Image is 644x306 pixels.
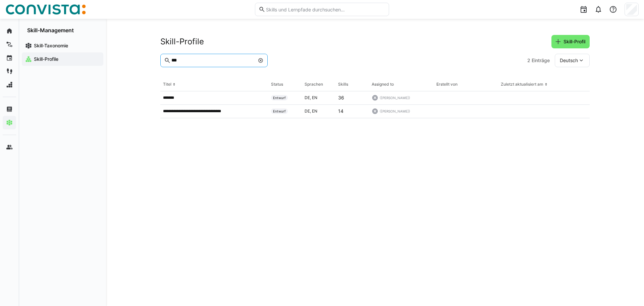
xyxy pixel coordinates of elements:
[527,57,530,64] span: 2
[551,35,590,48] button: Skill-Profil
[312,108,317,114] span: en
[312,95,317,100] span: en
[532,57,550,64] span: Einträge
[271,82,283,87] div: Status
[338,94,344,101] p: 36
[501,82,543,87] div: Zuletzt aktualisiert am
[372,82,394,87] div: Assigned to
[305,108,312,114] span: de
[338,82,348,87] div: Skills
[338,108,343,115] p: 14
[265,6,385,12] input: Skills und Lernpfade durchsuchen…
[305,82,323,87] div: Sprachen
[380,95,410,100] span: ([PERSON_NAME])
[271,95,288,100] span: Entwurf
[436,82,458,87] div: Erstellt von
[271,108,288,114] span: Entwurf
[380,109,410,114] span: ([PERSON_NAME])
[305,95,312,100] span: de
[163,82,171,87] div: Titel
[160,37,204,47] h2: Skill-Profile
[562,38,586,45] span: Skill-Profil
[560,57,578,64] span: Deutsch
